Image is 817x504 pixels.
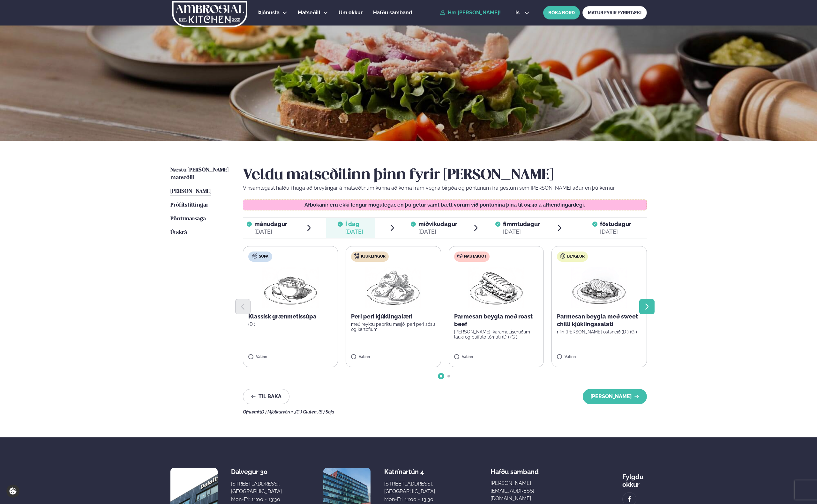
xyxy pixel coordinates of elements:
[243,409,647,414] div: Ofnæmi:
[248,313,333,320] p: Klassísk grænmetissúpa
[319,409,334,414] span: (S ) Soja
[626,496,633,503] img: image alt
[298,10,320,16] span: Matseðill
[351,322,436,332] p: með reyktu papriku mæjó, peri peri sósu og kartöflum
[600,228,631,236] div: [DATE]
[440,10,501,16] a: Hæ [PERSON_NAME]!
[418,221,457,227] span: miðvikudagur
[345,220,363,228] span: Í dag
[491,479,567,502] a: [PERSON_NAME][EMAIL_ADDRESS][DOMAIN_NAME]
[454,313,539,328] p: Parmesan beygla með roast beef
[510,10,534,15] button: is
[447,375,450,377] span: Go to slide 2
[583,389,647,404] button: [PERSON_NAME]
[243,184,647,192] p: Vinsamlegast hafðu í huga að breytingar á matseðlinum kunna að koma fram vegna birgða og pöntunum...
[248,322,333,327] p: (D )
[254,221,287,227] span: mánudagur
[258,10,280,16] span: Þjónusta
[339,10,363,16] span: Um okkur
[418,228,457,236] div: [DATE]
[440,375,442,377] span: Go to slide 1
[515,10,521,15] span: is
[262,267,319,308] img: Soup.png
[503,221,540,227] span: fimmtudagur
[384,468,435,476] div: Katrínartún 4
[351,313,436,320] p: Peri peri kjúklingalæri
[231,468,282,476] div: Dalvegur 30
[170,230,187,235] span: Útskrá
[373,9,412,17] a: Hafðu samband
[361,254,386,259] span: Kjúklingur
[231,496,282,503] div: Mon-Fri: 11:00 - 13:30
[170,216,206,222] span: Pöntunarsaga
[468,267,524,308] img: Panini.png
[345,228,363,236] div: [DATE]
[464,254,486,259] span: Nautakjöt
[365,267,421,308] img: Chicken-thighs.png
[170,188,211,195] a: [PERSON_NAME]
[557,313,641,328] p: Parmesan beygla með sweet chilli kjúklingasalati
[172,1,248,27] img: logo
[639,299,655,314] button: Next slide
[339,9,363,17] a: Um okkur
[243,166,647,184] h2: Veldu matseðilinn þinn fyrir [PERSON_NAME]
[170,202,208,208] span: Prófílstillingar
[567,254,585,259] span: Beyglur
[170,201,208,209] a: Prófílstillingar
[622,468,647,488] div: Fylgdu okkur
[258,9,280,17] a: Þjónusta
[373,10,412,16] span: Hafðu samband
[354,253,359,259] img: chicken.svg
[491,463,539,476] span: Hafðu samband
[454,329,539,340] p: [PERSON_NAME], karamelliseruðum lauki og buffalo tómati (D ) (G )
[543,6,580,19] button: BÓKA BORÐ
[235,299,251,314] button: Previous slide
[582,6,647,19] a: MATUR FYRIR FYRIRTÆKI
[457,253,462,259] img: beef.svg
[503,228,540,236] div: [DATE]
[170,189,211,194] span: [PERSON_NAME]
[170,167,229,180] span: Næstu [PERSON_NAME] matseðill
[243,389,289,404] button: Til baka
[6,485,19,498] a: Cookie settings
[254,228,287,236] div: [DATE]
[295,409,319,414] span: (G ) Glúten ,
[252,253,257,259] img: soup.svg
[571,267,627,308] img: Chicken-breast.png
[560,253,566,259] img: bagle-new-16px.svg
[170,166,230,182] a: Næstu [PERSON_NAME] matseðill
[600,221,631,227] span: föstudagur
[260,409,295,414] span: (D ) Mjólkurvörur ,
[231,480,282,495] div: [STREET_ADDRESS], [GEOGRAPHIC_DATA]
[298,9,320,17] a: Matseðill
[384,496,435,503] div: Mon-Fri: 11:00 - 13:30
[557,329,641,334] p: rifin [PERSON_NAME] ostsneið (D ) (G )
[170,215,206,223] a: Pöntunarsaga
[384,480,435,495] div: [STREET_ADDRESS], [GEOGRAPHIC_DATA]
[170,229,187,237] a: Útskrá
[259,254,268,259] span: Súpa
[249,202,640,208] p: Afbókanir eru ekki lengur mögulegar, en þú getur samt bætt vörum við pöntunina þína til 09:30 á a...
